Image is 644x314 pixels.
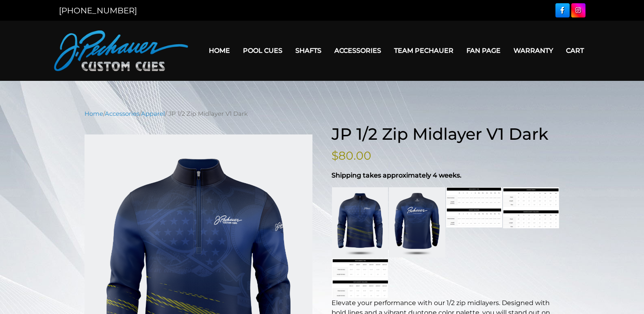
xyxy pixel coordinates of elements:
[202,40,236,61] a: Home
[332,149,371,162] bdi: 80.00
[328,40,388,61] a: Accessories
[236,40,289,61] a: Pool Cues
[54,30,188,71] img: Pechauer Custom Cues
[460,40,507,61] a: Fan Page
[85,109,560,118] nav: Breadcrumb
[332,124,560,144] h1: JP 1/2 Zip Midlayer V1 Dark
[332,171,462,179] strong: Shipping takes approximately 4 weeks.
[559,40,590,61] a: Cart
[289,40,328,61] a: Shafts
[59,6,137,15] a: [PHONE_NUMBER]
[105,110,139,117] a: Accessories
[85,110,103,117] a: Home
[332,149,338,162] span: $
[388,40,460,61] a: Team Pechauer
[507,40,559,61] a: Warranty
[141,110,165,117] a: Apparel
